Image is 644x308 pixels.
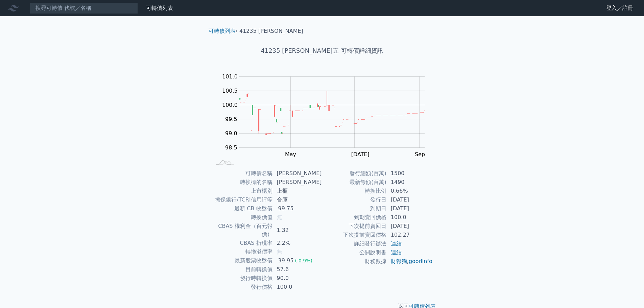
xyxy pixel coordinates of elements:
[211,222,273,239] td: CBAS 權利金（百元報價）
[203,46,441,55] h1: 41235 [PERSON_NAME]五 可轉債詳細資訊
[211,256,273,265] td: 最新股票收盤價
[273,178,322,187] td: [PERSON_NAME]
[211,187,273,195] td: 上市櫃別
[209,27,238,35] li: ›
[146,5,173,11] a: 可轉債列表
[295,258,312,263] span: (-0.9%)
[225,144,237,151] tspan: 98.5
[273,239,322,247] td: 2.2%
[222,73,238,80] tspan: 101.0
[277,257,295,265] div: 39.95
[387,169,433,178] td: 1500
[387,178,433,187] td: 1490
[219,73,435,158] g: Chart
[322,204,387,213] td: 到期日
[225,130,237,137] tspan: 99.0
[211,283,273,291] td: 發行價格
[322,169,387,178] td: 發行總額(百萬)
[211,169,273,178] td: 可轉債名稱
[273,169,322,178] td: [PERSON_NAME]
[415,151,425,158] tspan: Sep
[387,187,433,195] td: 0.66%
[387,222,433,231] td: [DATE]
[322,178,387,187] td: 最新餘額(百萬)
[322,195,387,204] td: 發行日
[211,195,273,204] td: 擔保銀行/TCRI信用評等
[211,239,273,247] td: CBAS 折現率
[211,213,273,222] td: 轉換價值
[222,88,238,94] tspan: 100.5
[273,222,322,239] td: 1.32
[225,116,237,122] tspan: 99.5
[322,222,387,231] td: 下次提前賣回日
[273,187,322,195] td: 上櫃
[387,204,433,213] td: [DATE]
[322,187,387,195] td: 轉換比例
[285,151,296,158] tspan: May
[277,205,295,213] div: 99.75
[387,213,433,222] td: 100.0
[211,178,273,187] td: 轉換標的名稱
[273,265,322,274] td: 57.6
[322,213,387,222] td: 到期賣回價格
[273,195,322,204] td: 合庫
[209,28,236,34] a: 可轉債列表
[30,2,138,14] input: 搜尋可轉債 代號／名稱
[322,257,387,266] td: 財務數據
[273,274,322,283] td: 90.0
[277,214,282,220] span: 無
[351,151,369,158] tspan: [DATE]
[211,274,273,283] td: 發行時轉換價
[322,248,387,257] td: 公開說明書
[409,258,432,264] a: goodinfo
[391,249,402,256] a: 連結
[211,247,273,256] td: 轉換溢價率
[391,240,402,247] a: 連結
[601,3,639,14] a: 登入／註冊
[211,265,273,274] td: 目前轉換價
[277,248,282,255] span: 無
[387,195,433,204] td: [DATE]
[222,102,238,108] tspan: 100.0
[387,257,433,266] td: ,
[239,27,303,35] li: 41235 [PERSON_NAME]
[273,283,322,291] td: 100.0
[387,231,433,239] td: 102.27
[322,239,387,248] td: 詳細發行辦法
[322,231,387,239] td: 下次提前賣回價格
[391,258,407,264] a: 財報狗
[211,204,273,213] td: 最新 CB 收盤價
